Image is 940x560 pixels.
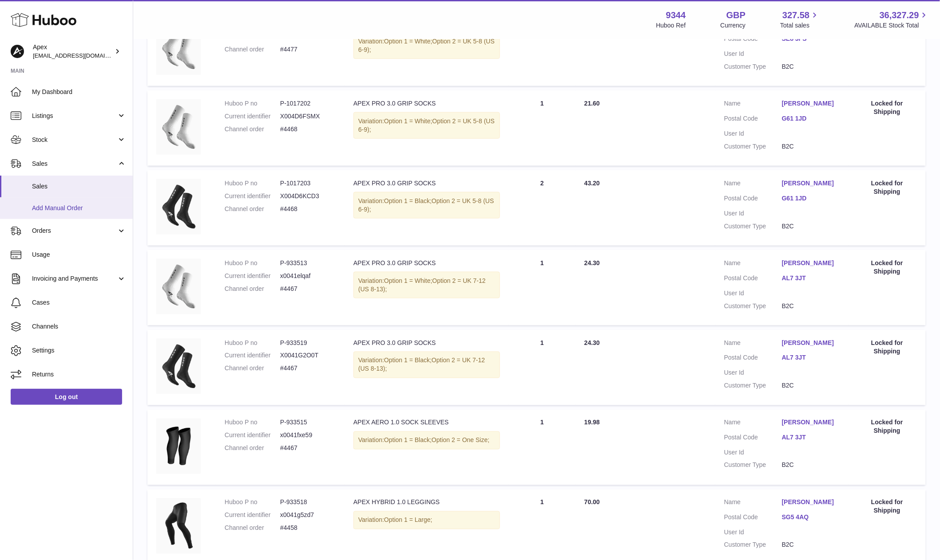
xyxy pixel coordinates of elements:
span: My Dashboard [32,88,126,96]
dt: User Id [724,50,782,58]
span: Sales [32,182,126,191]
a: [PERSON_NAME] [782,419,840,427]
span: Usage [32,251,126,259]
dt: Customer Type [724,302,782,310]
dt: Channel order [225,524,280,533]
dd: #4468 [280,205,336,213]
dt: Customer Type [724,63,782,71]
span: 24.30 [584,339,600,346]
dt: User Id [724,289,782,298]
td: 1 [509,250,575,325]
img: ApexPRO3.0-ProductImage-White-FINALEDIT_8cc07690-d40c-4ba7-bce9-b2b833cfbc4f.png [156,20,201,75]
dd: B2C [782,222,840,231]
span: 19.98 [584,419,600,426]
dd: #4467 [280,285,336,293]
a: AL7 3JT [782,434,840,442]
img: ApexPRO3.0-ProductImage-White-FINALEDIT_8cc07690-d40c-4ba7-bce9-b2b833cfbc4f.png [156,259,201,314]
a: [PERSON_NAME] [782,259,840,267]
span: Option 2 = UK 5-8 (US 6-9); [358,38,495,53]
img: 93441705296746.png [156,419,201,474]
span: Sales [32,160,117,168]
span: Orders [32,227,117,235]
dt: Name [724,339,782,349]
dd: #4477 [280,45,336,54]
dt: Huboo P no [225,259,280,267]
span: Invoicing and Payments [32,274,117,283]
div: APEX PRO 3.0 GRIP SOCKS [353,99,500,108]
dd: B2C [782,541,840,549]
span: Option 1 = Large; [384,517,432,524]
dt: Customer Type [724,461,782,470]
dt: User Id [724,529,782,537]
dt: Channel order [225,444,280,453]
a: [PERSON_NAME] [782,99,840,108]
dt: Huboo P no [225,99,280,108]
td: 2 [509,170,575,246]
dt: Current identifier [225,272,280,280]
td: 1 [509,410,575,485]
div: Currency [721,21,746,30]
div: Locked for Shipping [857,99,917,116]
dt: Postal Code [724,354,782,364]
span: Settings [32,346,126,355]
dd: #4467 [280,444,336,453]
dd: P-933515 [280,419,336,427]
dd: #4467 [280,364,336,373]
dt: Postal Code [724,114,782,125]
div: Variation: [353,192,500,219]
dt: Customer Type [724,142,782,151]
div: Huboo Ref [656,21,686,30]
span: 36,327.29 [880,9,919,21]
dd: B2C [782,382,840,390]
span: Option 1 = Black; [384,437,432,444]
dd: P-1017203 [280,179,336,188]
dd: P-933518 [280,498,336,507]
span: Option 1 = White; [384,117,432,125]
div: Variation: [353,112,500,139]
dd: #4458 [280,524,336,533]
div: APEX PRO 3.0 GRIP SOCKS [353,179,500,188]
dd: x0041elqaf [280,272,336,280]
div: Variation: [353,352,500,378]
dd: X0041G2O0T [280,352,336,360]
div: Locked for Shipping [857,498,917,515]
dd: x0041fxe59 [280,431,336,440]
dt: Postal Code [724,194,782,205]
span: Option 1 = White; [384,277,432,284]
dt: User Id [724,129,782,138]
img: 93441705296955.png [156,339,201,394]
span: Cases [32,298,126,307]
a: SG5 4AQ [782,513,840,522]
div: APEX HYBRID 1.0 LEGGINGS [353,498,500,507]
span: 70.00 [584,499,600,506]
a: AL7 3JT [782,354,840,362]
div: Variation: [353,272,500,298]
a: 36,327.29 AVAILABLE Stock Total [854,9,929,30]
dd: #4468 [280,125,336,133]
dt: Channel order [225,125,280,133]
dt: Current identifier [225,352,280,360]
dd: P-1017202 [280,99,336,108]
dd: B2C [782,302,840,310]
a: G61 1JD [782,114,840,123]
div: APEX AERO 1.0 SOCK SLEEVES [353,419,500,427]
dt: User Id [724,449,782,457]
dd: x0041g5zd7 [280,511,336,520]
dt: Channel order [225,285,280,293]
span: Listings [32,112,117,120]
span: Returns [32,370,126,379]
div: Locked for Shipping [857,179,917,196]
dt: User Id [724,369,782,377]
dt: Huboo P no [225,339,280,347]
div: Locked for Shipping [857,259,917,276]
dt: User Id [724,209,782,218]
dt: Current identifier [225,112,280,121]
a: Log out [11,389,122,405]
a: 327.58 Total sales [780,9,820,30]
dt: Postal Code [724,434,782,444]
dd: X004D6FSMX [280,112,336,121]
dt: Name [724,259,782,270]
td: 1 [509,330,575,405]
dt: Name [724,99,782,110]
div: Locked for Shipping [857,419,917,435]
